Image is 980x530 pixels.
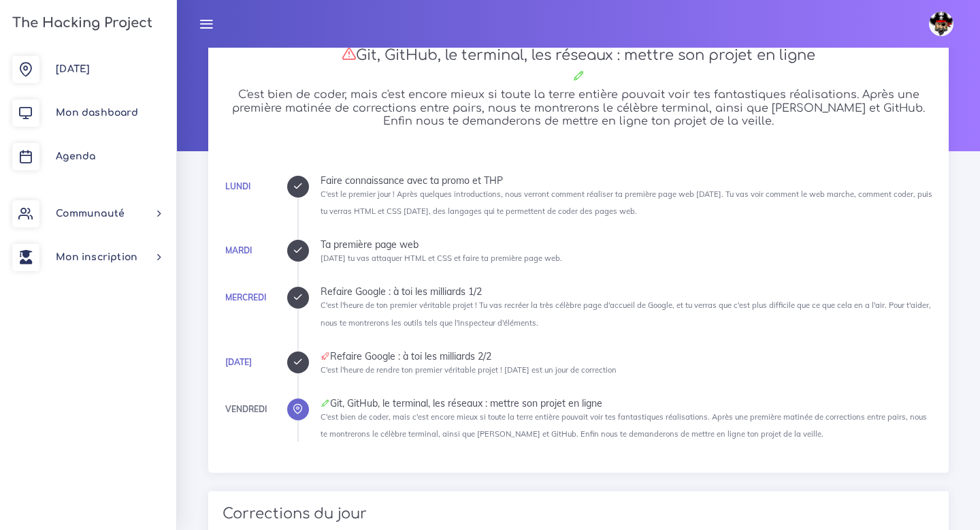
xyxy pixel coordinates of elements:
a: Mercredi [225,292,266,302]
small: C'est le premier jour ! Après quelques introductions, nous verront comment réaliser ta première p... [321,189,932,216]
a: Lundi [225,181,250,191]
h3: The Hacking Project [8,16,152,31]
small: [DATE] tu vas attaquer HTML et CSS et faire ta première page web. [321,253,562,263]
span: Mon dashboard [56,108,138,118]
div: Refaire Google : à toi les milliards 2/2 [321,352,934,361]
div: Ta première page web [321,240,934,249]
small: C'est bien de coder, mais c'est encore mieux si toute la terre entière pouvait voir tes fantastiq... [321,412,927,439]
div: Faire connaissance avec ta promo et THP [321,176,934,185]
div: Git, GitHub, le terminal, les réseaux : mettre son projet en ligne [321,399,934,408]
div: Vendredi [225,402,267,417]
a: Mardi [225,245,252,255]
div: Refaire Google : à toi les milliards 1/2 [321,287,934,296]
span: Agenda [56,151,95,161]
span: [DATE] [56,64,90,74]
small: C'est l'heure de rendre ton premier véritable projet ! [DATE] est un jour de correction [321,365,617,375]
h3: Corrections du jour [223,505,934,523]
small: C'est l'heure de ton premier véritable projet ! Tu vas recréer la très célèbre page d'accueil de ... [321,300,931,327]
img: avatar [929,12,953,36]
span: Communauté [56,208,125,219]
a: [DATE] [225,357,252,367]
h3: Git, GitHub, le terminal, les réseaux : mettre son projet en ligne [223,46,934,64]
h5: C'est bien de coder, mais c'est encore mieux si toute la terre entière pouvait voir tes fantastiq... [223,89,934,127]
span: Mon inscription [56,252,137,262]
